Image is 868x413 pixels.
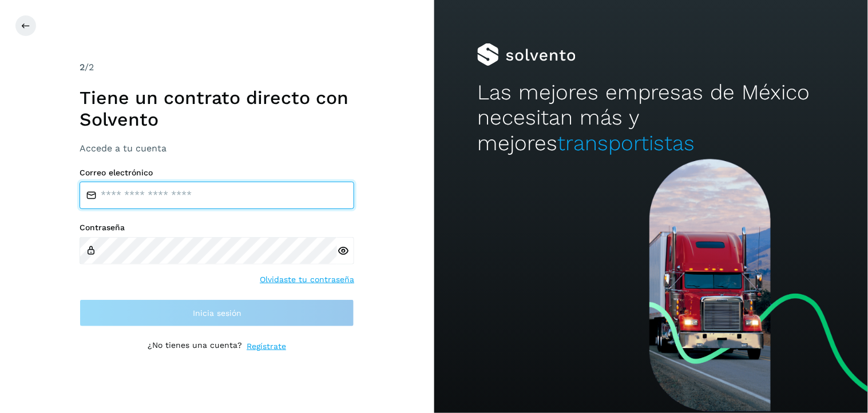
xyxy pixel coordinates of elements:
div: /2 [80,61,354,74]
label: Correo electrónico [80,168,354,178]
h2: Las mejores empresas de México necesitan más y mejores [477,80,825,156]
a: Olvidaste tu contraseña [260,274,354,286]
span: 2 [80,62,85,73]
span: Inicia sesión [193,309,241,317]
button: Inicia sesión [80,299,354,327]
span: transportistas [557,131,695,155]
a: Regístrate [247,340,286,352]
p: ¿No tienes una cuenta? [148,340,242,352]
label: Contraseña [80,223,354,232]
h3: Accede a tu cuenta [80,143,354,154]
h1: Tiene un contrato directo con Solvento [80,87,354,131]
